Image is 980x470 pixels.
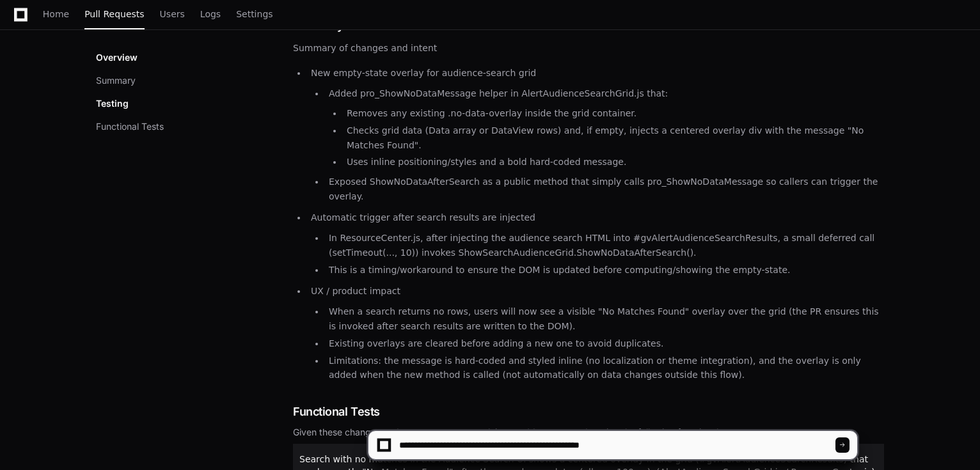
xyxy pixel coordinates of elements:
[325,354,884,383] li: Limitations: the message is hard-coded and styled inline (no localization or theme integration), ...
[96,51,138,64] p: Overview
[96,120,164,133] button: Functional Tests
[325,86,884,169] li: Added pro_ShowNoDataMessage helper in AlertAudienceSearchGrid.js that:
[325,231,884,260] li: In ResourceCenter.js, after injecting the audience search HTML into #gvAlertAudienceSearchResults...
[96,97,129,110] p: Testing
[96,74,136,87] button: Summary
[293,426,884,439] div: Given these changes and past customer complaints, we'd recommend testing the following functional...
[343,123,884,153] li: Checks grid data (Data array or DataView rows) and, if empty, injects a centered overlay div with...
[325,263,884,278] li: This is a timing/workaround to ensure the DOM is updated before computing/showing the empty-state.
[293,41,884,56] p: Summary of changes and intent
[293,403,380,421] span: Functional Tests
[311,210,884,225] p: Automatic trigger after search results are injected
[236,10,273,18] span: Settings
[325,336,884,351] li: Existing overlays are cleared before adding a new one to avoid duplicates.
[325,175,884,204] li: Exposed ShowNoDataAfterSearch as a public method that simply calls pro_ShowNoDataMessage so calle...
[343,106,884,121] li: Removes any existing .no-data-overlay inside the grid container.
[84,10,144,18] span: Pull Requests
[325,304,884,334] li: When a search returns no rows, users will now see a visible "No Matches Found" overlay over the g...
[200,10,221,18] span: Logs
[343,155,884,169] li: Uses inline positioning/styles and a bold hard-coded message.
[160,10,185,18] span: Users
[311,284,884,299] p: UX / product impact
[311,66,884,81] p: New empty-state overlay for audience-search grid
[43,10,69,18] span: Home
